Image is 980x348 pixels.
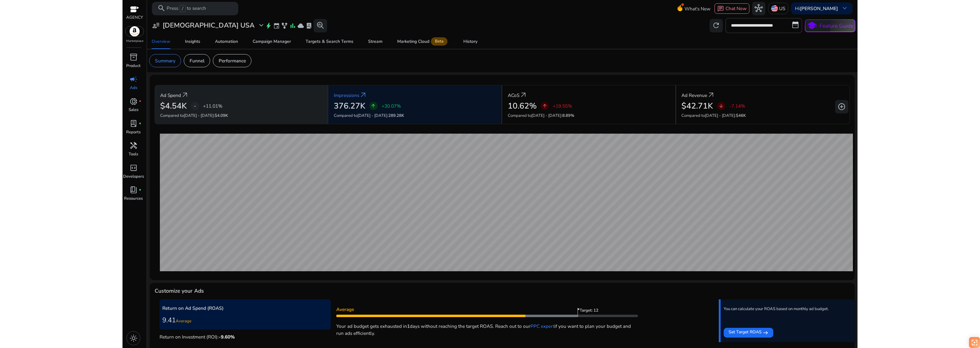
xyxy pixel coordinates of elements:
span: cloud [297,22,304,29]
h2: $42.71K [681,101,713,111]
span: add_circle [838,103,846,111]
h3: [DEMOGRAPHIC_DATA] USA [163,21,254,29]
span: inventory_2 [130,53,138,61]
h4: Customize your Ads [155,288,204,294]
p: Product [126,63,141,69]
div: Targets & Search Terms [306,39,353,44]
p: Performance [219,57,246,64]
p: Marketplace [126,39,143,43]
div: Campaign Manager [253,39,291,44]
span: [DATE] - [DATE] [357,113,387,118]
a: inventory_2Product [123,52,144,74]
a: book_4fiber_manual_recordResources [123,185,144,207]
a: handymanTools [123,140,144,162]
div: History [463,39,477,44]
span: event [273,22,280,29]
span: handyman [130,142,138,150]
p: You can calculate your ROAS based on monthly ad budget. [724,306,829,312]
span: [DATE] - [DATE] [184,113,214,118]
p: Funnel [190,57,205,64]
span: arrow_upward [371,103,376,109]
span: school [807,21,817,31]
p: +30.07% [382,104,401,108]
p: Reports [126,129,141,135]
a: arrow_outward [359,91,367,99]
span: light_mode [130,334,138,342]
p: -7.14% [729,104,745,108]
div: Automation [215,39,238,44]
span: [DATE] - [DATE] [531,113,561,118]
b: 1 [407,323,410,329]
a: arrow_outward [519,91,527,99]
span: expand_more [257,21,265,29]
span: Beta [431,37,447,46]
div: Insights [185,39,200,44]
span: - [194,102,196,110]
span: $46K [736,113,746,118]
p: Ad Revenue [681,92,707,99]
div: Stream [368,39,383,44]
h2: 376.27K [334,101,365,111]
div: Overview [152,39,170,44]
span: refresh [712,21,720,29]
p: Return on Ad Spend (ROAS) [162,305,328,312]
p: Compared to : [334,113,496,119]
p: Ad Spend [160,92,181,99]
button: add_circle [835,100,849,113]
h2: $4.54K [160,101,187,111]
span: bar_chart [289,22,296,29]
span: campaign [130,75,138,83]
img: amazon.svg [126,26,144,36]
span: code_blocks [130,164,138,172]
span: Average [176,318,191,324]
span: -9.60 [219,334,235,340]
button: Set Target ROAS [724,328,773,338]
span: lab_profile [130,120,138,128]
p: Compared to : [681,113,844,119]
span: family_history [281,22,288,29]
p: Resources [124,196,143,202]
p: Summary [155,57,175,64]
span: 289.28K [388,113,404,118]
p: Return on Investment (ROI): [160,332,331,340]
span: Target: 12 [580,308,601,317]
p: Compared to : [160,113,322,119]
span: bolt [265,22,272,29]
div: Marketing Cloud [397,39,449,44]
a: campaignAds [123,74,144,96]
span: fiber_manual_record [139,122,141,125]
p: if you want to plan your budget and run ads efficiently. [336,320,638,337]
a: code_blocksDevelopers [123,162,144,184]
p: Average [336,306,638,313]
span: search_insights [316,21,324,29]
mat-icon: east [763,329,768,337]
span: 8.89% [562,113,574,118]
p: Sales [129,107,138,113]
a: arrow_outward [707,91,715,99]
span: lab_profile [306,22,312,29]
a: PPC expert [530,323,554,329]
a: lab_profilefiber_manual_recordReports [123,118,144,140]
p: Impressions [334,92,359,99]
span: [DATE] - [DATE] [705,113,735,118]
span: Your ad budget gets exhausted in days without reaching the target ROAS. Reach out to our [336,323,530,329]
span: user_attributes [152,21,160,29]
p: +19.55% [553,104,572,108]
span: $4.09K [215,113,228,118]
span: donut_small [130,98,138,106]
p: Developers [123,174,144,180]
span: book_4 [130,186,138,194]
a: donut_smallfiber_manual_recordSales [123,96,144,118]
p: Compared to : [508,113,670,119]
span: fiber_manual_record [139,189,141,191]
a: arrow_outward [181,91,189,99]
span: fiber_manual_record [139,100,141,103]
p: ACoS [508,92,519,99]
h2: 10.62% [508,101,537,111]
h3: 9.41 [162,316,328,324]
p: Tools [129,151,138,157]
